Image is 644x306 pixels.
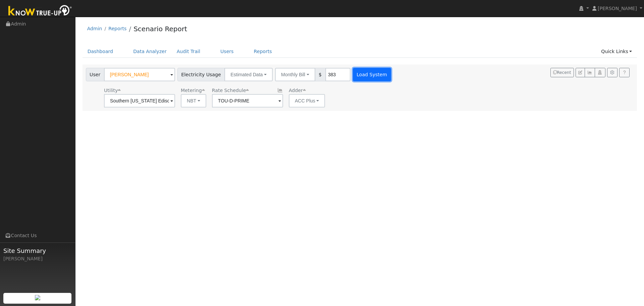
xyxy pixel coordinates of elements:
button: Multi-Series Graph [585,68,595,77]
a: Help Link [619,68,630,77]
button: Estimated Data [224,68,273,81]
img: retrieve [35,295,40,300]
button: Login As [595,68,605,77]
a: Audit Trail [172,45,205,58]
a: Dashboard [83,45,118,58]
a: Scenario Report [133,25,187,33]
button: Settings [607,68,618,77]
a: Quick Links [596,45,637,58]
button: Recent [550,68,574,77]
a: Data Analyzer [128,45,172,58]
input: Select a User [104,68,175,81]
button: Edit User [576,68,585,77]
button: Load System [353,68,391,81]
button: ACC Plus [289,94,325,107]
span: User [86,68,104,81]
a: Admin [87,26,102,31]
a: Reports [249,45,277,58]
a: Users [215,45,239,58]
span: Site Summary [3,246,72,255]
span: Alias: None [212,88,249,93]
div: [PERSON_NAME] [3,255,72,262]
span: Electricity Usage [177,68,225,81]
button: Monthly Bill [275,68,315,81]
span: [PERSON_NAME] [598,6,637,11]
div: Utility [104,87,175,94]
button: NBT [181,94,206,107]
div: Metering [181,87,206,94]
img: Know True-Up [5,4,75,19]
input: Select a Utility [104,94,175,107]
a: Reports [108,26,126,31]
div: Adder [289,87,325,94]
input: Select a Rate Schedule [212,94,283,107]
span: $ [315,68,326,81]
